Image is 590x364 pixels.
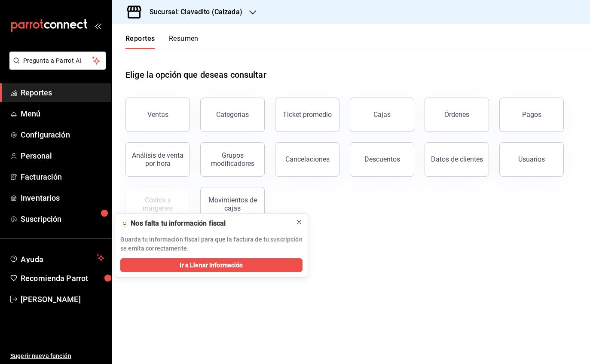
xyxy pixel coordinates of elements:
[499,142,564,177] button: Usuarios
[21,272,104,284] span: Recomienda Parrot
[120,258,303,272] button: Ir a Llenar Información
[350,98,414,132] a: Cajas
[522,110,541,119] div: Pagos
[143,7,242,17] h3: Sucursal: Clavadito (Calzada)
[9,52,106,70] button: Pregunta a Parrot AI
[180,261,243,270] span: Ir a Llenar Información
[21,192,104,204] span: Inventarios
[6,62,106,71] a: Pregunta a Parrot AI
[120,235,303,253] p: Guarda tu información fiscal para que la factura de tu suscripción se emita correctamente.
[21,150,104,162] span: Personal
[275,98,339,132] button: Ticket promedio
[21,253,93,263] span: Ayuda
[23,56,92,65] span: Pregunta a Parrot AI
[216,110,249,119] div: Categorías
[431,155,483,163] div: Datos de clientes
[21,129,104,141] span: Configuración
[283,110,332,119] div: Ticket promedio
[147,110,168,119] div: Ventas
[125,68,266,81] h1: Elige la opción que deseas consultar
[275,142,339,177] button: Cancelaciones
[120,219,289,228] div: 🫥 Nos falta tu información fiscal
[373,110,391,120] div: Cajas
[350,142,414,177] button: Descuentos
[518,155,545,163] div: Usuarios
[200,142,265,177] button: Grupos modificadores
[425,98,489,132] button: Órdenes
[444,110,469,119] div: Órdenes
[21,213,104,225] span: Suscripción
[131,151,184,168] div: Análisis de venta por hora
[21,171,104,183] span: Facturación
[125,34,155,49] button: Reportes
[425,142,489,177] button: Datos de clientes
[125,142,190,177] button: Análisis de venta por hora
[125,98,190,132] button: Ventas
[285,155,330,163] div: Cancelaciones
[125,187,190,221] button: Contrata inventarios para ver este reporte
[200,98,265,132] button: Categorías
[21,108,104,119] span: Menú
[200,187,265,221] button: Movimientos de cajas
[125,34,199,49] div: navigation tabs
[206,151,259,168] div: Grupos modificadores
[95,22,101,29] button: open_drawer_menu
[206,196,259,212] div: Movimientos de cajas
[499,98,564,132] button: Pagos
[10,352,104,361] span: Sugerir nueva función
[21,87,104,98] span: Reportes
[169,34,199,49] button: Resumen
[364,155,400,163] div: Descuentos
[21,294,104,305] span: [PERSON_NAME]
[131,196,184,212] div: Costos y márgenes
